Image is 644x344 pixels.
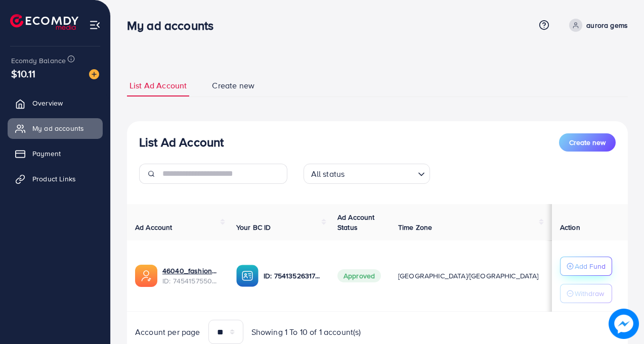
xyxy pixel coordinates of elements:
button: Withdraw [560,284,612,303]
button: Create new [559,133,616,152]
img: ic-ads-acc.e4c84228.svg [135,265,157,287]
input: Search for option [348,165,413,181]
span: Product Links [32,174,76,184]
img: image [609,309,639,339]
img: ic-ba-acc.ded83a64.svg [236,265,259,287]
span: Ecomdy Balance [11,56,66,66]
a: My ad accounts [8,118,103,138]
a: Product Links [8,169,103,189]
span: Approved [337,269,381,282]
a: 46040_fashionup_1735556305838 [162,266,220,276]
span: Action [560,222,580,232]
p: aurora gems [586,19,628,31]
span: My ad accounts [32,123,84,133]
h3: My ad accounts [127,18,222,33]
img: image [89,69,99,79]
a: Payment [8,143,103,164]
span: Overview [32,98,63,108]
span: Your BC ID [236,222,271,232]
button: Add Fund [560,257,612,276]
span: $10.11 [11,66,35,81]
span: Payment [32,149,61,159]
div: <span class='underline'>46040_fashionup_1735556305838</span></br>7454157550843019265 [162,266,220,286]
span: Account per page [135,326,200,338]
span: Showing 1 To 10 of 1 account(s) [251,326,361,338]
div: Search for option [304,164,430,184]
span: List Ad Account [130,80,187,91]
a: Overview [8,93,103,113]
span: Ad Account Status [337,212,375,232]
p: Add Fund [575,260,606,272]
span: Time Zone [398,222,432,232]
span: Create new [569,137,606,148]
img: logo [10,14,78,30]
span: [GEOGRAPHIC_DATA]/[GEOGRAPHIC_DATA] [398,271,539,281]
span: All status [309,167,347,181]
span: Ad Account [135,222,173,232]
p: ID: 7541352631785078801 [264,270,321,282]
p: Withdraw [575,287,604,300]
span: Create new [212,80,254,91]
a: aurora gems [565,19,628,32]
span: ID: 7454157550843019265 [162,276,220,286]
img: menu [89,19,101,31]
h3: List Ad Account [139,135,224,150]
